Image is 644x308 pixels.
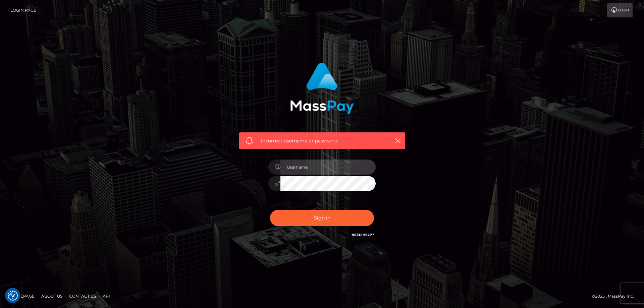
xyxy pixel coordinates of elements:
[100,291,113,301] a: API
[280,160,376,175] input: Username...
[8,291,18,301] button: Consent Preferences
[261,137,383,144] span: Incorrect username or password.
[607,3,633,17] a: Login
[352,233,374,237] a: Need Help?
[10,3,36,17] a: Login Page
[592,293,639,300] div: © 2025 , MassPay Inc.
[7,291,37,301] a: Homepage
[290,63,354,114] img: MassPay Login
[270,210,374,226] button: Sign in
[8,291,18,301] img: Revisit consent button
[66,291,99,301] a: Contact Us
[39,291,65,301] a: About Us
